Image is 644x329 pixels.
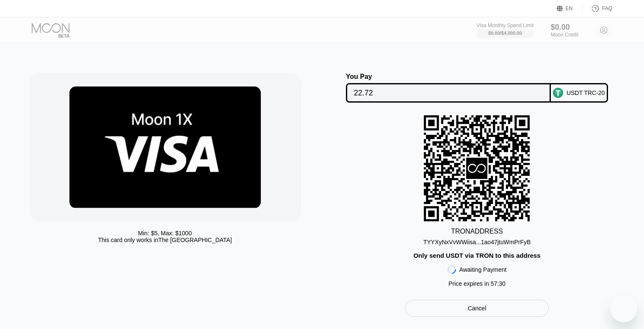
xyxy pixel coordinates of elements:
[567,89,605,96] div: USDT TRC-20
[459,266,507,273] div: Awaiting Payment
[566,6,573,11] div: EN
[448,280,506,287] div: Price expires in
[476,22,533,38] div: Visa Monthly Spend Limit$0.00/$4,000.00
[602,6,612,11] div: FAQ
[557,4,583,13] div: EN
[346,73,551,81] div: You Pay
[476,22,533,28] div: Visa Monthly Spend Limit
[98,237,232,243] div: This card only works in The [GEOGRAPHIC_DATA]
[405,300,549,317] div: Cancel
[491,280,506,287] span: 57 : 30
[583,4,612,13] div: FAQ
[423,239,531,245] div: TYYXyNxVvWWiisa...1ao47jtuWmPrFyB
[413,252,540,259] div: Only send USDT via TRON to this address
[468,304,486,312] div: Cancel
[451,228,503,235] div: TRON ADDRESS
[423,235,531,245] div: TYYXyNxVvWWiisa...1ao47jtuWmPrFyB
[331,73,624,103] div: You PayUSDT TRC-20
[488,31,522,36] div: $0.00 / $4,000.00
[610,295,637,322] iframe: Button to launch messaging window
[138,230,192,237] div: Min: $ 5 , Max: $ 1000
